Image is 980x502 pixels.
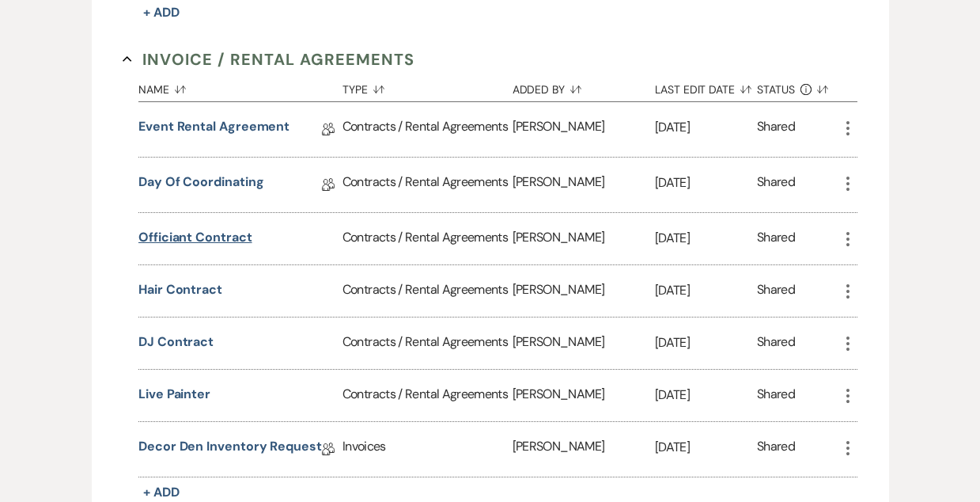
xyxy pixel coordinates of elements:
a: Day of Coordinating [138,173,263,197]
p: [DATE] [655,333,757,353]
div: Contracts / Rental Agreements [342,158,513,212]
a: Decor Den Inventory Request [138,437,322,462]
button: Name [138,71,342,101]
div: [PERSON_NAME] [513,102,655,157]
button: + Add [138,2,184,24]
button: Status [757,71,838,101]
p: [DATE] [655,117,757,138]
a: Event Rental Agreement [138,117,289,142]
button: DJ Contract [138,333,214,352]
div: Shared [757,333,795,354]
button: Live Painter [138,385,210,404]
div: [PERSON_NAME] [513,213,655,264]
button: Invoice / Rental Agreements [123,48,414,71]
div: Shared [757,437,795,462]
div: Contracts / Rental Agreements [342,102,513,157]
button: Added By [513,71,655,101]
span: + Add [143,4,180,21]
div: Shared [757,385,795,406]
span: Status [757,84,795,95]
div: Contracts / Rental Agreements [342,318,513,369]
p: [DATE] [655,173,757,193]
div: [PERSON_NAME] [513,318,655,369]
p: [DATE] [655,437,757,458]
div: [PERSON_NAME] [513,370,655,421]
button: Last Edit Date [655,71,757,101]
div: Shared [757,117,795,142]
div: Shared [757,280,795,302]
div: [PERSON_NAME] [513,265,655,317]
span: + Add [143,484,180,500]
button: Hair Contract [138,280,222,299]
button: Type [342,71,513,101]
div: Contracts / Rental Agreements [342,213,513,264]
p: [DATE] [655,280,757,301]
div: [PERSON_NAME] [513,422,655,477]
div: Shared [757,173,795,197]
p: [DATE] [655,228,757,249]
div: Shared [757,228,795,249]
button: Officiant Contract [138,228,252,247]
div: Contracts / Rental Agreements [342,370,513,421]
div: [PERSON_NAME] [513,158,655,212]
div: Invoices [342,422,513,477]
p: [DATE] [655,385,757,405]
div: Contracts / Rental Agreements [342,265,513,317]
